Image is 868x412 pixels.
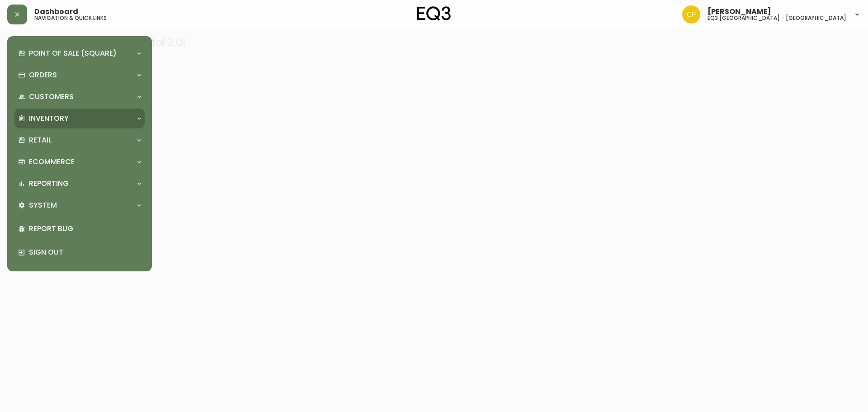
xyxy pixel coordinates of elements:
[34,8,78,15] span: Dashboard
[14,65,145,85] div: Orders
[29,200,57,210] p: System
[14,87,145,107] div: Customers
[29,157,75,167] p: Ecommerce
[34,15,107,21] h5: navigation & quick links
[29,135,52,145] p: Retail
[682,5,700,24] img: 6aeca34137a4ce1440782ad85f87d82f
[14,174,145,194] div: Reporting
[29,179,69,189] p: Reporting
[29,224,141,234] p: Report Bug
[14,195,145,215] div: System
[14,241,145,264] div: Sign Out
[14,109,145,128] div: Inventory
[29,114,69,123] p: Inventory
[29,48,117,58] p: Point of Sale (Square)
[708,15,846,21] h5: eq3 [GEOGRAPHIC_DATA] - [GEOGRAPHIC_DATA]
[14,217,145,241] div: Report Bug
[417,6,451,21] img: logo
[29,92,74,102] p: Customers
[14,152,145,172] div: Ecommerce
[29,247,141,257] p: Sign Out
[14,43,145,63] div: Point of Sale (Square)
[708,8,771,15] span: [PERSON_NAME]
[29,70,57,80] p: Orders
[14,130,145,150] div: Retail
